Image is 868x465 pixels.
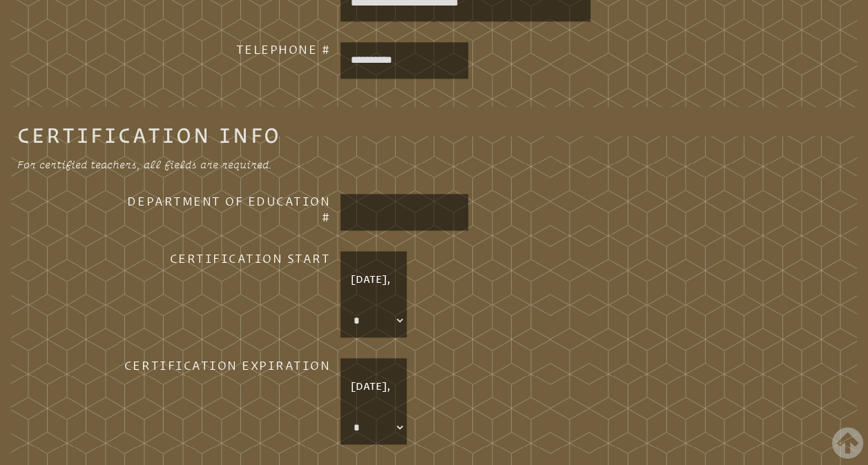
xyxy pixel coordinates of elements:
[17,157,434,173] p: For certified teachers, all fields are required.
[122,42,330,58] h3: Telephone #
[343,371,405,402] p: [DATE],
[122,358,330,374] h3: Certification Expiration
[343,264,405,295] p: [DATE],
[122,251,330,267] h3: Certification Start
[17,128,280,144] legend: Certification Info
[122,194,330,225] h3: Department of Education #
